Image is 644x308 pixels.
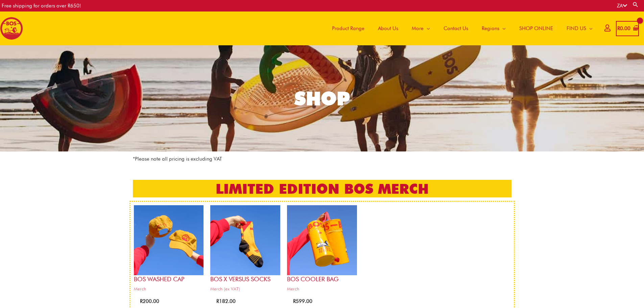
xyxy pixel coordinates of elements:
a: ZA [617,3,627,9]
a: Search button [632,1,639,8]
span: R [617,25,620,31]
span: Contact Us [444,18,468,39]
span: More [412,18,424,39]
nav: Site Navigation [320,11,599,45]
bdi: 0.00 [617,25,630,31]
h2: BOS Cooler bag [287,275,357,283]
span: About Us [378,18,398,39]
a: Product Range [325,11,371,45]
a: Regions [475,11,512,45]
span: Product Range [332,18,364,39]
div: SHOP [294,89,350,108]
span: SHOP ONLINE [519,18,553,39]
a: View Shopping Cart, empty [616,21,639,36]
bdi: 599.00 [293,298,312,304]
img: bos x versus socks [210,205,280,275]
span: FIND US [567,18,586,39]
a: BOS x Versus SocksMerch (ex VAT) [210,205,280,294]
a: More [405,11,437,45]
bdi: 200.00 [140,298,159,304]
span: Merch (ex VAT) [210,286,280,292]
h2: LIMITED EDITION BOS MERCH [133,180,511,197]
a: SHOP ONLINE [512,11,560,45]
span: Merch [134,286,204,292]
a: BOS Cooler bagMerch [287,205,357,294]
img: bos cap [134,205,204,275]
span: Merch [287,286,357,292]
a: BOS Washed CapMerch [134,205,204,294]
img: bos cooler bag [287,205,357,275]
h2: BOS Washed Cap [134,275,204,283]
a: About Us [371,11,405,45]
span: R [140,298,143,304]
h2: BOS x Versus Socks [210,275,280,283]
span: R [216,298,219,304]
span: R [293,298,296,304]
bdi: 182.00 [216,298,236,304]
p: *Please note all pricing is excluding VAT [133,155,511,163]
span: Regions [482,18,499,39]
a: Contact Us [437,11,475,45]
